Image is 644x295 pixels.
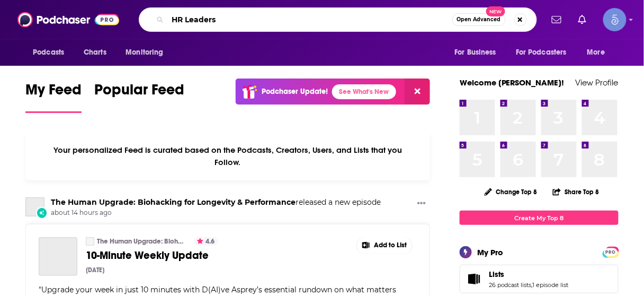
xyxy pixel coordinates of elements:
div: Search podcasts, credits, & more... [139,7,537,32]
a: Create My Top 8 [460,211,619,225]
span: Open Advanced [457,17,501,22]
p: Podchaser Update! [262,87,328,96]
img: User Profile [603,8,627,31]
a: 1 episode list [533,281,569,289]
button: open menu [580,42,619,63]
span: Popular Feed [94,81,184,105]
div: New Episode [36,207,48,219]
a: PRO [604,248,617,256]
span: For Podcasters [516,45,567,60]
button: open menu [447,42,509,63]
a: Show notifications dropdown [574,11,591,29]
input: Search podcasts, credits, & more... [168,11,452,28]
button: Show More Button [413,197,430,211]
h3: released a new episode [51,197,381,207]
a: The Human Upgrade: Biohacking for Longevity & Performance [97,237,184,246]
span: PRO [604,248,617,256]
button: Show profile menu [603,8,627,31]
span: , [532,281,533,289]
button: open menu [118,42,177,63]
button: Show More Button [357,237,412,254]
span: about 14 hours ago [51,209,381,218]
a: 26 podcast lists [489,281,532,289]
a: Lists [463,272,485,287]
button: Share Top 8 [552,181,600,202]
a: Welcome [PERSON_NAME]! [460,77,565,88]
span: Logged in as Spiral5-G1 [603,8,627,31]
a: Popular Feed [94,81,184,113]
a: My Feed [25,81,82,113]
button: 4.6 [194,237,218,246]
img: Podchaser - Follow, Share and Rate Podcasts [17,10,119,30]
a: The Human Upgrade: Biohacking for Longevity & Performance [51,197,296,207]
span: Monitoring [126,45,163,60]
span: My Feed [25,81,82,105]
a: Lists [489,270,569,279]
button: open menu [509,42,582,63]
span: Lists [460,265,619,293]
a: View Profile [576,77,619,88]
div: [DATE] [86,266,104,274]
a: Show notifications dropdown [548,11,566,29]
button: open menu [25,42,78,63]
a: 10-Minute Weekly Update [86,249,311,262]
span: Lists [489,270,504,279]
a: The Human Upgrade: Biohacking for Longevity & Performance [25,197,44,216]
a: See What's New [332,84,396,99]
a: 10-Minute Weekly Update [39,237,77,276]
button: Open AdvancedNew [452,13,506,26]
span: For Business [454,45,496,60]
a: The Human Upgrade: Biohacking for Longevity & Performance [86,237,94,246]
a: Charts [77,42,113,63]
button: Change Top 8 [478,185,544,198]
span: Add to List [374,241,407,249]
div: My Pro [477,247,503,257]
span: New [486,6,505,16]
span: 10-Minute Weekly Update [86,249,209,262]
span: More [587,45,605,60]
div: Your personalized Feed is curated based on the Podcasts, Creators, Users, and Lists that you Follow. [25,132,430,180]
span: Charts [84,45,106,60]
span: Podcasts [33,45,64,60]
